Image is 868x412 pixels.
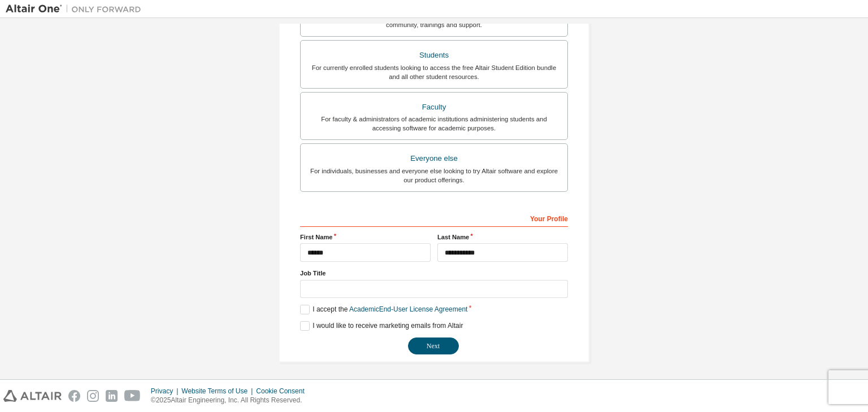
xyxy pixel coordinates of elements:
[300,305,467,314] label: I accept the
[68,390,80,402] img: facebook.svg
[151,387,181,396] div: Privacy
[256,387,311,396] div: Cookie Consent
[437,233,568,242] label: Last Name
[6,3,147,15] img: Altair One
[307,99,561,115] div: Faculty
[300,269,568,278] label: Job Title
[307,47,561,63] div: Students
[307,115,561,133] div: For faculty & administrators of academic institutions administering students and accessing softwa...
[124,390,141,402] img: youtube.svg
[307,166,561,185] div: For individuals, businesses and everyone else looking to try Altair software and explore our prod...
[307,151,561,166] div: Everyone else
[106,390,118,402] img: linkedin.svg
[349,305,467,313] a: Academic End-User License Agreement
[300,321,463,331] label: I would like to receive marketing emails from Altair
[300,233,431,242] label: First Name
[300,209,568,227] div: Your Profile
[307,63,561,81] div: For currently enrolled students looking to access the free Altair Student Edition bundle and all ...
[3,390,62,402] img: altair_logo.svg
[151,396,311,405] p: © 2025 Altair Engineering, Inc. All Rights Reserved.
[408,338,459,354] button: Next
[87,390,99,402] img: instagram.svg
[181,387,256,396] div: Website Terms of Use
